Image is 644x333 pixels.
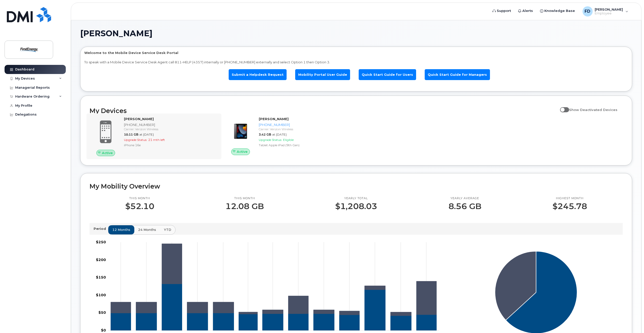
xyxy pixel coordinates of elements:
[80,30,153,37] span: [PERSON_NAME]
[124,122,216,127] div: [PHONE_NUMBER]
[272,133,287,136] span: at [DATE]
[295,69,350,80] a: Mobility Portal User Guide
[84,50,628,55] p: Welcome to the Mobile Device Service Desk Portal
[164,227,171,232] span: YTD
[98,310,106,315] tspan: $50
[124,127,216,131] div: Carrier: Verizon Wireless
[259,138,282,142] span: Upgrade Status:
[335,202,377,211] p: $1,208.03
[124,133,138,136] span: 10.11 GB
[101,328,106,332] tspan: $0
[102,151,113,155] span: Active
[283,138,294,142] span: Eligible
[552,196,587,200] p: Highest month
[96,257,106,262] tspan: $200
[237,149,248,154] span: Active
[124,143,216,147] div: iPhone 16e
[259,127,351,131] div: Carrier: Verizon Wireless
[335,196,377,200] p: Yearly total
[569,108,617,112] span: Show Deactivated Devices
[139,133,154,136] span: at [DATE]
[148,138,165,142] span: 21 mth left
[560,105,564,109] input: Show Deactivated Devices
[359,69,416,80] a: Quick Start Guide for Users
[259,143,351,147] div: Tablet Apple iPad (9th Gen)
[90,182,623,190] h2: My Mobility Overview
[124,138,147,142] span: Upgrade Status:
[84,60,628,65] p: To speak with a Mobile Device Service Desk Agent call 811-HELP (4357) internally or [PHONE_NUMBER...
[448,202,481,211] p: 8.56 GB
[224,117,353,155] a: Active[PERSON_NAME][PHONE_NUMBER]Carrier: Verizon Wireless3.42 GBat [DATE]Upgrade Status:Eligible...
[229,69,287,80] a: Submit a Helpdesk Request
[425,69,490,80] a: Quick Start Guide for Managers
[96,275,106,280] tspan: $150
[124,117,154,121] strong: [PERSON_NAME]
[225,196,264,200] p: This month
[552,202,587,211] p: $245.78
[448,196,481,200] p: Yearly average
[259,133,271,136] span: 3.42 GB
[622,311,640,329] iframe: Messenger Launcher
[90,117,218,156] a: Active[PERSON_NAME][PHONE_NUMBER]Carrier: Verizon Wireless10.11 GBat [DATE]Upgrade Status:21 mth ...
[90,107,557,115] h2: My Devices
[125,196,154,200] p: This month
[96,240,106,244] tspan: $250
[94,226,108,231] p: Period
[138,227,156,232] span: 24 months
[228,119,253,143] img: image20231002-3703462-17fd4bd.jpeg
[225,202,264,211] p: 12.08 GB
[96,293,106,297] tspan: $100
[125,202,154,211] p: $52.10
[259,117,289,121] strong: [PERSON_NAME]
[259,122,351,127] div: [PHONE_NUMBER]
